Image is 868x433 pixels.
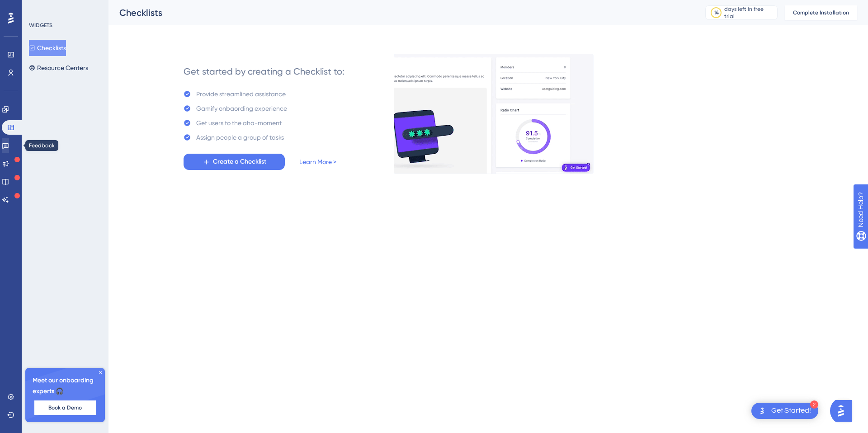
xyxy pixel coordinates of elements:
span: Book a Demo [48,404,82,411]
div: Checklists [119,6,683,19]
div: Get users to the aha-moment [196,118,282,128]
span: Complete Installation [793,9,849,16]
a: Learn More > [299,156,336,167]
div: Provide streamlined assistance [196,89,286,99]
span: Need Help? [21,2,57,13]
button: Book a Demo [34,400,96,415]
div: Get started by creating a Checklist to: [184,65,344,78]
button: Complete Installation [785,5,857,20]
button: Create a Checklist [184,154,285,170]
div: WIDGETS [29,22,52,29]
img: e28e67207451d1beac2d0b01ddd05b56.gif [394,54,594,174]
div: 2 [810,400,818,409]
div: 14 [714,9,719,16]
img: launcher-image-alternative-text [757,405,768,416]
div: days left in free trial [724,5,774,20]
div: Gamify onbaording experience [196,103,287,114]
button: Resource Centers [29,60,88,76]
span: Meet our onboarding experts 🎧 [33,375,98,397]
button: Checklists [29,40,66,56]
div: Get Started! [771,406,811,416]
iframe: UserGuiding AI Assistant Launcher [830,397,857,424]
span: Create a Checklist [213,156,266,167]
div: Assign people a group of tasks [196,132,284,143]
div: Open Get Started! checklist, remaining modules: 2 [751,403,818,419]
